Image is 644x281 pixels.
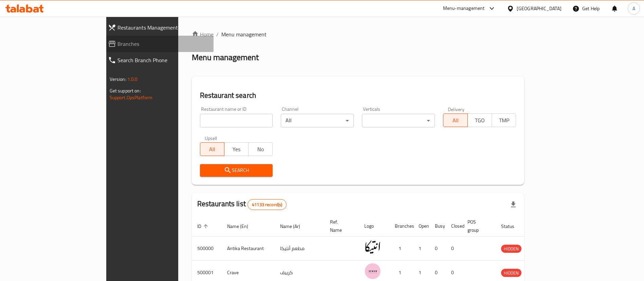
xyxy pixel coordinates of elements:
td: 1 [389,236,413,261]
span: All [446,116,465,125]
span: TMP [495,116,513,125]
span: Search [205,166,268,175]
span: ID [197,222,210,230]
img: Antika Restaurant [364,239,381,256]
span: Yes [227,144,246,154]
div: Export file [505,196,521,213]
td: 1 [413,236,429,261]
img: Crave [364,263,381,280]
div: Total records count [247,199,287,210]
span: Branches [117,40,208,48]
span: A [632,5,635,12]
th: Busy [429,216,446,236]
a: Restaurants Management [103,19,214,36]
button: TMP [492,113,516,127]
button: Yes [224,142,249,156]
div: ​ [362,114,435,127]
a: Search Branch Phone [103,52,214,68]
span: 1.0.0 [127,75,138,84]
button: All [443,113,467,127]
span: Ref. Name [330,218,351,234]
td: 0 [446,236,462,261]
span: POS group [467,218,487,234]
span: Restaurants Management [117,23,208,32]
input: Search for restaurant name or ID.. [200,114,273,127]
td: Antika Restaurant [222,236,275,261]
span: Version: [110,75,126,84]
span: No [251,144,270,154]
h2: Menu management [192,52,259,63]
div: Menu-management [443,4,485,13]
button: TGO [467,113,492,127]
span: Status [501,222,523,230]
td: 0 [429,236,446,261]
span: Get support on: [110,86,141,95]
label: Delivery [448,107,465,111]
span: Menu management [221,30,266,38]
div: All [281,114,354,127]
div: [GEOGRAPHIC_DATA] [517,5,562,12]
td: مطعم أنتيكا [275,236,325,261]
span: 41133 record(s) [248,201,286,208]
h2: Restaurants list [197,199,287,210]
button: All [200,142,224,156]
span: TGO [471,116,489,125]
nav: breadcrumb [192,30,525,38]
span: HIDDEN [501,269,521,277]
span: All [203,144,222,154]
label: Upsell [205,136,217,140]
h2: Restaurant search [200,90,516,101]
th: Logo [359,216,389,236]
button: No [248,142,273,156]
span: Name (En) [227,222,257,230]
th: Closed [446,216,462,236]
span: Name (Ar) [280,222,309,230]
th: Open [413,216,429,236]
li: / [216,30,219,38]
th: Branches [389,216,413,236]
span: Search Branch Phone [117,56,208,64]
span: HIDDEN [501,245,521,253]
a: Branches [103,36,214,52]
button: Search [200,164,273,177]
a: Support.OpsPlatform [110,93,153,102]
